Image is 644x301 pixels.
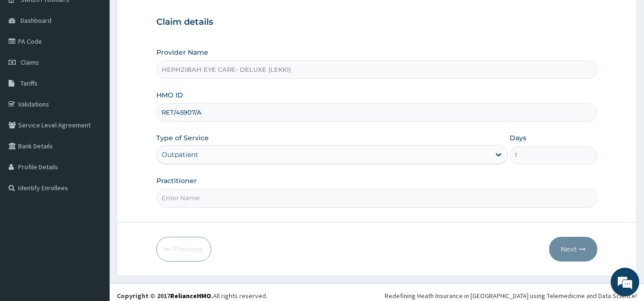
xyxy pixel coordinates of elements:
[20,16,51,25] span: Dashboard
[18,48,39,71] img: d_794563401_company_1708531726252_794563401
[170,291,211,300] a: RelianceHMO
[50,53,160,66] div: Chat with us now
[20,79,38,87] span: Tariffs
[510,133,526,143] label: Days
[117,291,213,300] strong: Copyright © 2017 .
[5,200,182,233] textarea: Type your message and hit 'Enter'
[156,237,211,262] button: Previous
[156,133,209,143] label: Type of Service
[549,237,597,262] button: Next
[156,17,598,28] h3: Claim details
[156,5,179,28] div: Minimize live chat window
[20,58,39,67] span: Claims
[55,90,132,186] span: We're online!
[156,103,598,122] input: Enter HMO ID
[162,150,198,159] div: Outpatient
[156,176,197,185] label: Practitioner
[156,48,208,57] label: Provider Name
[385,291,637,301] div: Redefining Heath Insurance in [GEOGRAPHIC_DATA] using Telemedicine and Data Science!
[156,189,598,207] input: Enter Name
[156,90,183,100] label: HMO ID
